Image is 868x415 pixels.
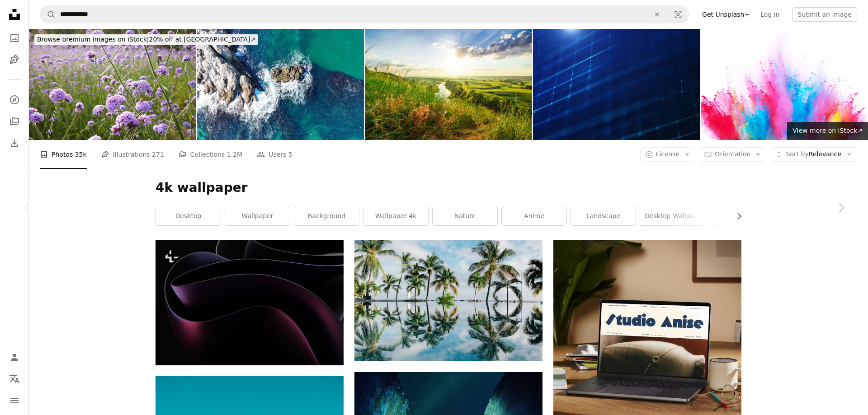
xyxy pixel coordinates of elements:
[5,134,24,152] a: Download History
[5,348,24,366] a: Log in / Sign up
[656,150,680,158] span: License
[787,122,868,140] a: View more on iStock↗
[5,29,24,47] a: Photos
[156,298,344,307] a: a black and purple abstract background with curves
[288,149,292,159] span: 5
[793,127,863,134] span: View more on iStock ↗
[571,207,636,225] a: landscape
[363,207,428,225] a: wallpaper 4k
[156,207,221,225] a: desktop
[5,392,24,410] button: Menu
[786,150,841,159] span: Relevance
[5,91,24,109] a: Explore
[227,149,242,159] span: 1.2M
[667,6,689,23] button: Visual search
[156,180,741,196] h1: 4k wallpaper
[179,140,242,169] a: Collections 1.2M
[29,29,264,51] a: Browse premium images on iStock|20% off at [GEOGRAPHIC_DATA]↗
[40,5,689,23] form: Find visuals sitewide
[640,207,705,225] a: desktop wallpaper
[152,149,164,159] span: 271
[5,370,24,388] button: Language
[814,164,868,251] a: Next
[715,150,750,158] span: Orientation
[709,207,774,225] a: inspiration
[770,147,857,162] button: Sort byRelevance
[5,51,24,69] a: Illustrations
[37,36,149,43] span: Browse premium images on iStock |
[29,29,196,140] img: Purple verbena in the garden
[647,6,667,23] button: Clear
[786,150,808,158] span: Sort by
[640,147,696,162] button: License
[294,207,359,225] a: background
[533,29,700,140] img: 4K Digital Cyberspace with Particles and Digital Data Network Connections. High Speed Connection ...
[225,207,290,225] a: wallpaper
[699,147,766,162] button: Orientation
[433,207,497,225] a: nature
[365,29,532,140] img: A beautiful valley with a river, blue sky with large clouds and bright sun. Aerial
[697,7,755,22] a: Get Unsplash+
[34,34,258,45] div: 20% off at [GEOGRAPHIC_DATA] ↗
[701,29,868,140] img: Colored powder explosion on white background.
[257,140,292,169] a: Users 5
[40,6,56,23] button: Search Unsplash
[354,240,542,361] img: water reflection of coconut palm trees
[101,140,164,169] a: Illustrations 271
[502,207,566,225] a: anime
[197,29,364,140] img: Where Sea Meets Stone: Aerial Shots of Waves Crashing with Power and Grace
[792,7,857,22] button: Submit an image
[354,297,542,305] a: water reflection of coconut palm trees
[5,112,24,131] a: Collections
[156,240,344,365] img: a black and purple abstract background with curves
[731,207,741,225] button: scroll list to the right
[755,7,785,22] a: Log in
